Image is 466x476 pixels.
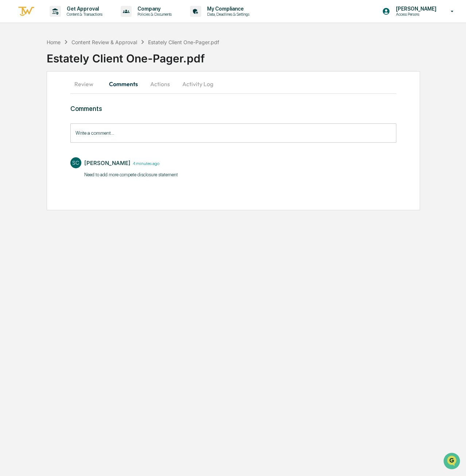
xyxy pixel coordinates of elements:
a: 🔎Data Lookup [4,103,49,116]
a: Powered byPylon [51,123,88,129]
p: Get Approval [61,6,106,12]
button: Review [70,75,103,93]
a: 🖐️Preclearance [4,89,50,102]
span: Pylon [73,123,88,129]
div: secondary tabs example [70,75,397,93]
p: Company [132,6,175,12]
p: How can we help? [7,15,133,27]
p: My Compliance [201,6,253,12]
iframe: Open customer support [443,452,462,472]
p: ​Need to add more compete disclosure statement [84,171,178,178]
div: SC [70,157,81,168]
div: 🗄️ [53,92,59,98]
p: [PERSON_NAME] [390,6,440,12]
div: Content Review & Approval [71,39,137,45]
img: 1746055101610-c473b297-6a78-478c-a979-82029cc54cd1 [7,55,20,69]
div: 🖐️ [7,92,13,98]
div: Home [47,39,61,45]
button: Actions [144,75,176,93]
p: Policies & Documents [132,12,175,17]
h3: Comments [70,105,397,112]
time: Monday, October 13, 2025 at 3:51:44 PM CDT [131,160,159,166]
div: We're available if you need us! [25,63,92,69]
span: Preclearance [15,92,47,99]
span: Data Lookup [15,105,46,113]
p: Access Persons [390,12,440,17]
p: Content & Transactions [61,12,106,17]
button: Start new chat [124,58,133,66]
p: Data, Deadlines & Settings [201,12,253,17]
div: Estately Client One-Pager.pdf [47,46,466,65]
button: Activity Log [176,75,219,93]
button: Comments [103,75,144,93]
div: Estately Client One-Pager.pdf [148,39,219,45]
div: Start new chat [25,55,120,63]
div: 🔎 [7,106,13,112]
a: 🗄️Attestations [50,89,93,102]
div: [PERSON_NAME] [84,160,131,166]
img: logo [18,5,35,18]
span: Attestations [60,92,90,99]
